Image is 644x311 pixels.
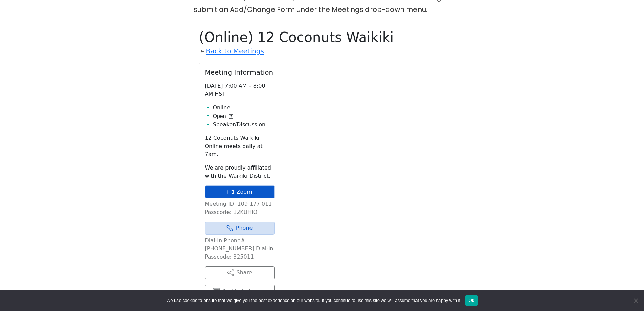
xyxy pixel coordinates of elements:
[205,222,275,235] a: Phone
[213,120,275,129] li: Speaker/Discussion
[205,164,275,180] p: We are proudly affiliated with the Waikiki District.
[205,266,275,279] button: Share
[205,134,275,158] p: 12 Coconuts Waikiki Online meets daily at 7am.
[205,82,275,98] p: [DATE] 7:00 AM – 8:00 AM HST
[213,112,226,120] span: Open
[205,237,275,261] p: Dial-In Phone#: [PHONE_NUMBER] Dial-In Passcode: 325011
[199,29,445,45] h1: (Online) 12 Coconuts Waikiki
[213,112,233,120] button: Open
[166,297,461,304] span: We use cookies to ensure that we give you the best experience on our website. If you continue to ...
[205,68,275,76] h2: Meeting Information
[206,45,264,57] a: Back to Meetings
[205,285,275,297] button: Add to Calendar
[465,295,478,306] button: Ok
[213,104,275,112] li: Online
[205,200,275,216] p: Meeting ID: 109 177 011 Passcode: 12KUHIO
[205,185,275,198] a: Zoom
[632,297,639,304] span: No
